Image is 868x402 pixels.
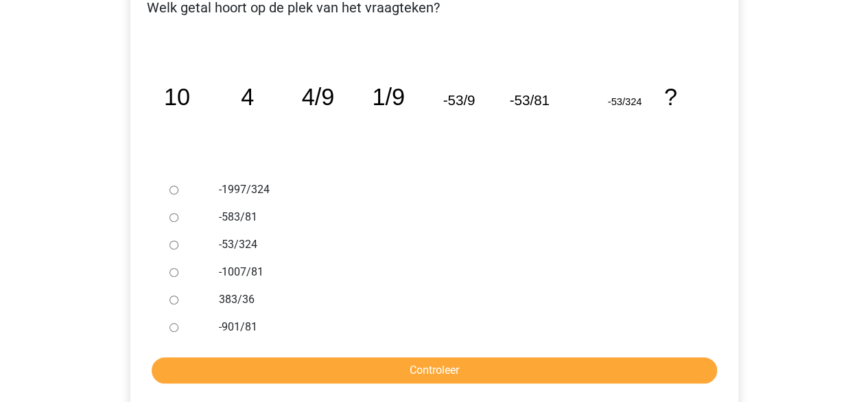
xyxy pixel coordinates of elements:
tspan: 10 [163,84,189,110]
tspan: -53/81 [509,92,549,108]
label: 383/36 [219,291,694,308]
tspan: ? [664,84,677,110]
input: Controleer [152,357,717,383]
tspan: -53/9 [443,92,475,108]
label: -901/81 [219,319,694,335]
label: -583/81 [219,209,694,225]
label: -53/324 [219,236,694,253]
tspan: -53/324 [607,96,642,107]
tspan: 1/9 [372,84,405,110]
label: -1007/81 [219,264,694,280]
tspan: 4/9 [301,84,334,110]
label: -1997/324 [219,181,694,198]
tspan: 4 [241,84,254,110]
